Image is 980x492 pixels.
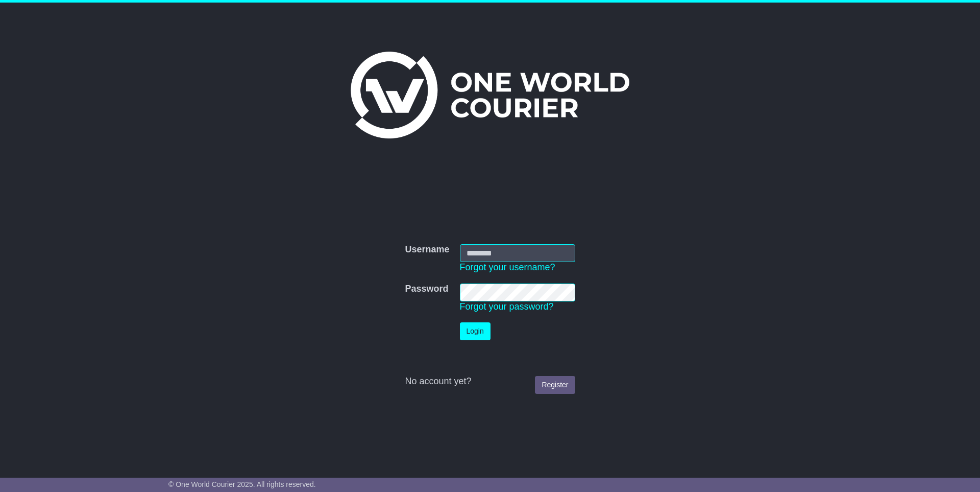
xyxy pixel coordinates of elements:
a: Register [535,376,575,394]
a: Forgot your username? [460,262,555,272]
label: Password [405,284,448,295]
div: No account yet? [405,376,575,387]
a: Forgot your password? [460,301,554,312]
span: © One World Courier 2025. All rights reserved. [168,480,316,488]
img: One World [351,52,629,138]
button: Login [460,322,491,340]
label: Username [405,244,449,255]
